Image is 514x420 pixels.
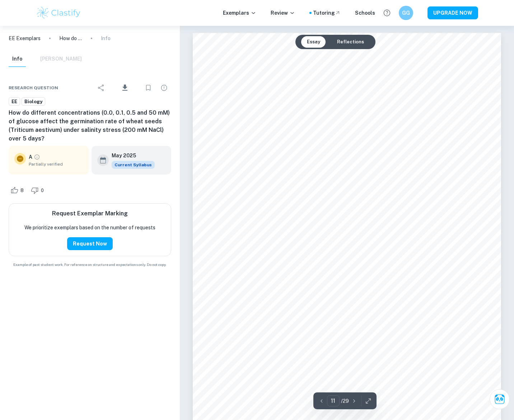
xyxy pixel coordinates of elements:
div: Bookmark [141,81,155,95]
button: Essay [301,36,326,48]
a: EE [9,97,20,106]
img: Clastify logo [36,6,81,20]
a: Tutoring [313,9,341,17]
button: UPGRADE NOW [427,6,478,19]
button: Help and Feedback [381,7,393,19]
div: Like [9,185,28,196]
h6: May 2025 [112,152,149,159]
span: EE [9,98,20,105]
div: Report issue [157,81,171,95]
div: Share [94,81,108,95]
div: Dislike [29,185,48,196]
p: How do different concentrations (0.0, 0.1, 0.5 and 50 mM) of glucose affect the germination rate ... [59,34,82,42]
button: Reflections [331,36,370,48]
p: / 29 [341,397,349,405]
p: Exemplars [223,9,256,17]
p: A [29,153,32,161]
h6: GG [402,9,410,17]
button: Request Now [67,237,113,250]
div: This exemplar is based on the current syllabus. Feel free to refer to it for inspiration/ideas wh... [112,161,155,169]
p: Review [271,9,295,17]
h6: Request Exemplar Marking [52,209,128,218]
p: Info [101,34,111,42]
span: 0 [37,187,48,194]
span: Example of past student work. For reference on structure and expectations only. Do not copy. [9,262,171,267]
span: 8 [17,187,28,194]
span: Current Syllabus [112,161,155,169]
a: EE Exemplars [9,34,41,42]
button: Info [9,51,26,67]
button: Ask Clai [490,389,510,409]
a: Grade partially verified [34,154,40,160]
a: Biology [22,97,45,106]
div: Download [110,78,140,97]
button: GG [399,6,413,20]
span: Research question [9,85,58,91]
span: Biology [22,98,45,105]
a: Schools [355,9,375,17]
p: We prioritize exemplars based on the number of requests [24,224,155,232]
h6: How do different concentrations (0.0, 0.1, 0.5 and 50 mM) of glucose affect the germination rate ... [9,109,171,143]
span: Partially verified [29,161,83,167]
